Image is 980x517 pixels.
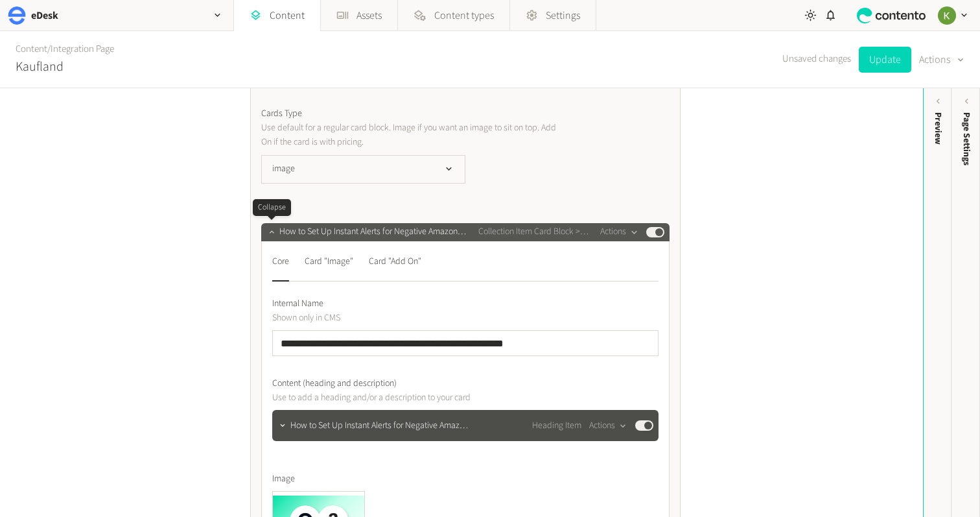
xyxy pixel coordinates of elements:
[272,252,289,272] div: Core
[8,6,26,25] img: eDesk
[919,47,964,73] button: Actions
[272,311,567,325] p: Shown only in CMS
[272,391,567,405] p: Use to add a heading and/or a description to your card
[261,155,465,184] button: image
[16,57,64,77] h2: Kaufland
[305,252,353,272] div: Card "Image"
[47,42,51,56] span: /
[279,225,471,239] span: How to Set Up Instant Alerts for Negative Amazon Feedback
[261,107,302,121] span: Cards Type
[859,47,911,73] button: Update
[532,419,581,433] span: Heading Item
[434,8,494,23] span: Content types
[31,8,58,23] h2: eDesk
[478,225,592,239] span: Collection Item Card Block > Card Item
[546,8,580,23] span: Settings
[931,112,945,145] div: Preview
[261,121,556,150] p: Use default for a regular card block. Image if you want an image to sit on top. Add On if the car...
[369,252,421,272] div: Card "Add On"
[272,297,323,311] span: Internal Name
[51,42,114,56] a: Integration Page
[272,472,295,486] span: Image
[589,418,627,433] button: Actions
[272,377,397,391] span: Content (heading and description)
[600,224,638,240] button: Actions
[290,419,472,433] span: How to Set Up Instant Alerts for Negative Amazon Feedback
[16,42,47,56] a: Content
[253,199,291,216] div: Collapse
[782,52,851,67] span: Unsaved changes
[938,6,956,25] img: Keelin Terry
[960,112,974,165] span: Page Settings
